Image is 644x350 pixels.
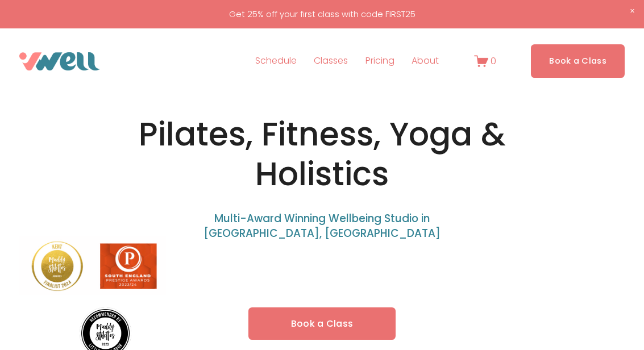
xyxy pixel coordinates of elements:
[474,54,497,68] a: 0 items in cart
[412,52,439,70] a: folder dropdown
[365,52,394,70] a: Pricing
[19,52,100,70] img: VWell
[248,307,395,340] a: Book a Class
[531,44,625,78] a: Book a Class
[314,52,348,70] a: folder dropdown
[95,115,548,194] h1: Pilates, Fitness, Yoga & Holistics
[314,53,348,69] span: Classes
[203,211,441,241] span: Multi-Award Winning Wellbeing Studio in [GEOGRAPHIC_DATA], [GEOGRAPHIC_DATA]
[491,55,496,68] span: 0
[412,53,439,69] span: About
[255,52,297,70] a: Schedule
